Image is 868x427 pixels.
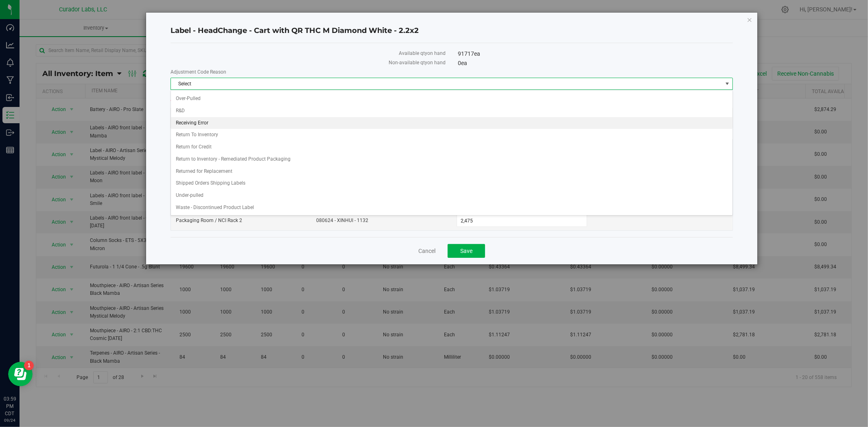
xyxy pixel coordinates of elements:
span: 91717 [458,50,480,57]
iframe: Resource center [8,362,33,386]
span: 0 [458,60,467,66]
li: Under-pulled [171,190,732,202]
iframe: Resource center unread badge [24,361,34,370]
li: Over-Pulled [171,93,732,105]
h4: Label - HeadChange - Cart with QR THC M Diamond White - 2.2x2 [171,26,733,36]
a: Cancel [418,247,435,255]
button: Save [448,244,485,258]
li: Waste - Discontinued Product Label [171,202,732,214]
li: Return to Inventory - Remediated Product Packaging [171,153,732,166]
li: Returned for Replacement [171,166,732,178]
span: ea [474,50,480,57]
li: Receiving Error [171,117,732,129]
span: on hand [427,60,446,65]
span: Save [460,248,472,254]
span: 080624 - XINHUI - 1132 [316,217,447,224]
span: Select [171,78,722,89]
input: 2,475 [457,215,587,227]
li: Shipped Orders Shipping Labels [171,177,732,190]
li: R&D [171,105,732,117]
label: Non-available qty [171,59,446,66]
label: Available qty [171,50,446,57]
li: Return for Credit [171,141,732,153]
label: Adjustment Code Reason [171,68,733,76]
span: ea [461,60,467,66]
li: Return To Inventory [171,129,732,141]
span: select [722,78,732,89]
span: Packaging Room / NCI Rack 2 [176,217,242,224]
span: on hand [427,50,446,56]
